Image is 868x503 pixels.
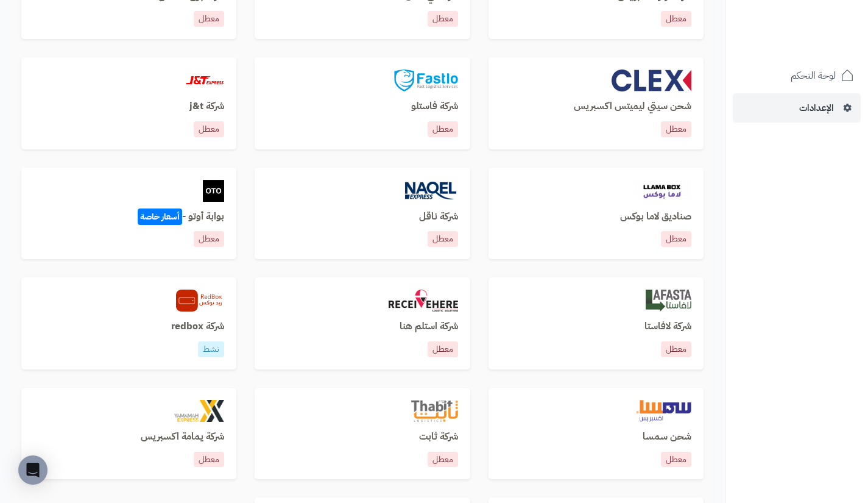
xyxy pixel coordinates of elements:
[411,400,458,422] img: thabit
[501,321,691,332] h3: شركة لافاستا
[661,452,691,468] p: معطل
[267,432,457,443] h3: شركة ثابت
[194,231,224,247] p: معطل
[176,290,225,312] img: redbox
[633,180,691,202] img: llamabox
[489,57,704,149] a: clexشحن سيتي ليميتس اكسبريسمعطل
[403,180,458,202] img: naqel
[661,11,691,27] p: معطل
[255,57,470,149] a: fastloشركة فاستلومعطل
[394,70,457,91] img: fastlo
[661,121,691,137] p: معطل
[34,101,224,112] h3: شركة j&t
[733,61,861,90] a: لوحة التحكم
[636,400,691,422] img: smsa
[389,290,458,312] img: aymakan
[428,452,458,468] p: معطل
[198,341,224,357] p: نشط
[203,180,225,202] img: oto
[612,70,691,91] img: clex
[733,93,861,123] a: الإعدادات
[174,400,225,422] img: yamamahexpress
[267,212,457,223] h3: شركة ناقل
[34,432,224,443] h3: شركة يمامة اكسبريس
[661,341,691,357] p: معطل
[489,388,704,480] a: smsaشحن سمسامعطل
[489,168,704,260] a: llamaboxصناديق لاما بوكسمعطل
[21,388,236,480] a: yamamahexpressشركة يمامة اكسبريسمعطل
[501,101,691,112] h3: شحن سيتي ليميتس اكسبريس
[255,277,470,369] a: aymakanشركة استلم هنامعطل
[428,121,458,137] p: معطل
[501,212,691,223] h3: صناديق لاما بوكس
[489,277,704,369] a: lafastaشركة لافاستامعطل
[791,67,836,84] span: لوحة التحكم
[661,231,691,247] p: معطل
[428,231,458,247] p: معطل
[18,455,48,485] div: Open Intercom Messenger
[21,277,236,369] a: redboxشركة redboxنشط
[501,432,691,443] h3: شحن سمسا
[21,57,236,149] a: jtشركة j&tمعطل
[185,70,224,91] img: jt
[138,209,182,225] span: أسعار خاصة
[194,11,224,27] p: معطل
[194,121,224,137] p: معطل
[267,101,457,112] h3: شركة فاستلو
[194,452,224,468] p: معطل
[428,341,458,357] p: معطل
[267,321,457,332] h3: شركة استلم هنا
[255,168,470,260] a: naqelشركة ناقلمعطل
[34,321,224,332] h3: شركة redbox
[21,168,236,260] a: otoبوابة أوتو -أسعار خاصةمعطل
[646,290,691,312] img: lafasta
[428,11,458,27] p: معطل
[799,99,834,116] span: الإعدادات
[255,388,470,480] a: thabitشركة ثابتمعطل
[34,212,224,223] h3: بوابة أوتو -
